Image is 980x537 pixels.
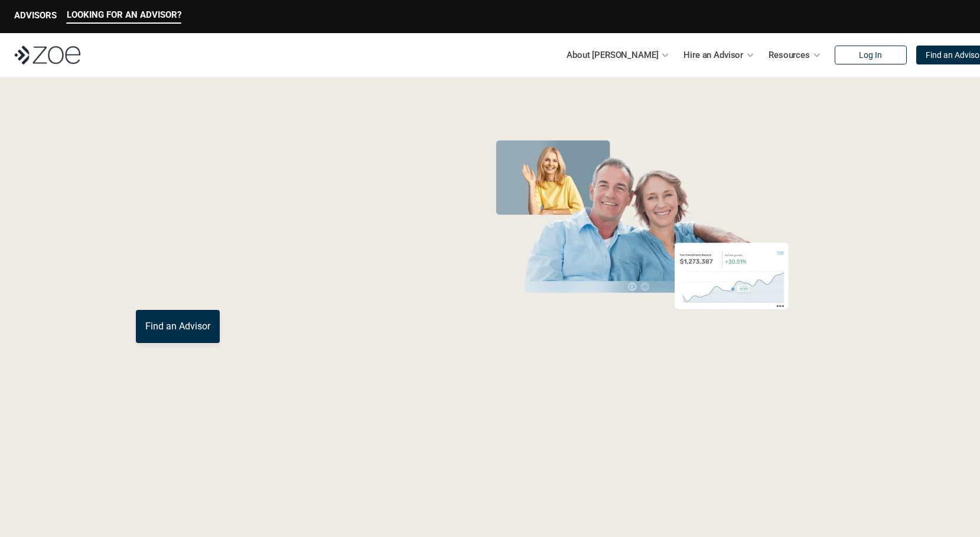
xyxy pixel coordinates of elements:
a: Log In [835,46,907,64]
a: Find an Advisor [136,310,220,343]
p: LOOKING FOR AN ADVISOR? [67,9,181,20]
p: ADVISORS [14,10,57,21]
p: Loremipsum: *DolOrsi Ametconsecte adi Eli Seddoeius tem inc utlaboreet. Dol 9303 MagNaal Enimadmi... [28,494,952,536]
p: You deserve an advisor you can trust. [PERSON_NAME], hire, and invest with vetted, fiduciary, fin... [136,267,441,296]
p: Find an Advisor [145,321,210,332]
span: with a Financial Advisor [136,170,375,255]
p: Log In [859,50,882,60]
p: About [PERSON_NAME] [566,46,658,64]
span: Grow Your Wealth [136,131,399,176]
p: Resources [769,46,810,64]
p: Hire an Advisor [683,46,743,64]
img: Zoe Financial Hero Image [485,135,800,327]
em: The information in the visuals above is for illustrative purposes only and does not represent an ... [478,334,806,341]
